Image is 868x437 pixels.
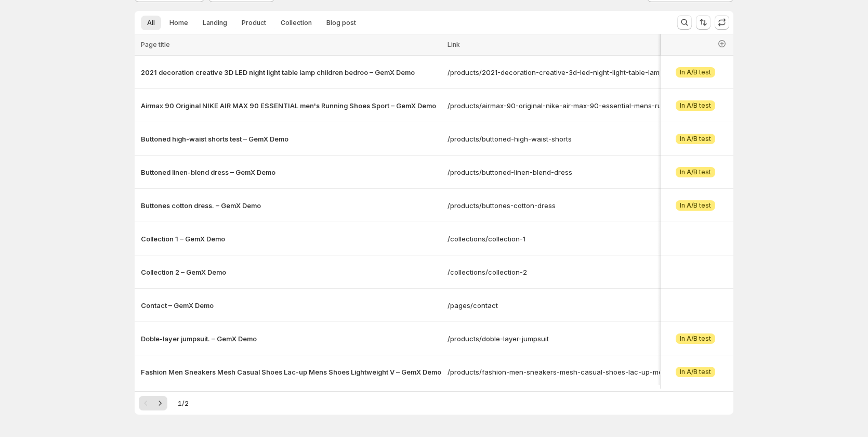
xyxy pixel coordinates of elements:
[242,19,266,27] span: Product
[147,19,155,27] span: All
[141,67,441,78] button: 2021 decoration creative 3D LED night light table lamp children bedroo – GemX Demo
[141,134,441,144] button: Buttoned high-waist shorts test – GemX Demo
[680,101,711,110] span: In A/B test
[141,167,441,177] button: Buttoned linen-blend dress – GemX Demo
[680,368,711,376] span: In A/B test
[141,200,441,211] button: Buttones cotton dress. – GemX Demo
[141,234,441,244] button: Collection 1 – GemX Demo
[281,19,312,27] span: Collection
[680,335,711,343] span: In A/B test
[203,19,227,27] span: Landing
[680,201,711,210] span: In A/B test
[677,15,692,30] button: Search and filter results
[680,168,711,176] span: In A/B test
[696,15,711,30] button: Sort the results
[141,300,441,311] button: Contact – GemX Demo
[141,267,441,277] button: Collection 2 – GemX Demo
[139,396,167,410] nav: Pagination
[326,19,356,27] span: Blog post
[178,398,189,408] span: 1 / 2
[141,367,441,377] button: Fashion Men Sneakers Mesh Casual Shoes Lac-up Mens Shoes Lightweight V – GemX Demo
[141,333,441,344] button: Doble-layer jumpsuit. – GemX Demo
[153,396,167,410] button: Next
[448,41,460,48] span: Link
[141,100,441,111] button: Airmax 90 Original NIKE AIR MAX 90 ESSENTIAL men's Running Shoes Sport – GemX Demo
[141,41,170,48] span: Page title
[680,135,711,143] span: In A/B test
[169,19,188,27] span: Home
[680,68,711,76] span: In A/B test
